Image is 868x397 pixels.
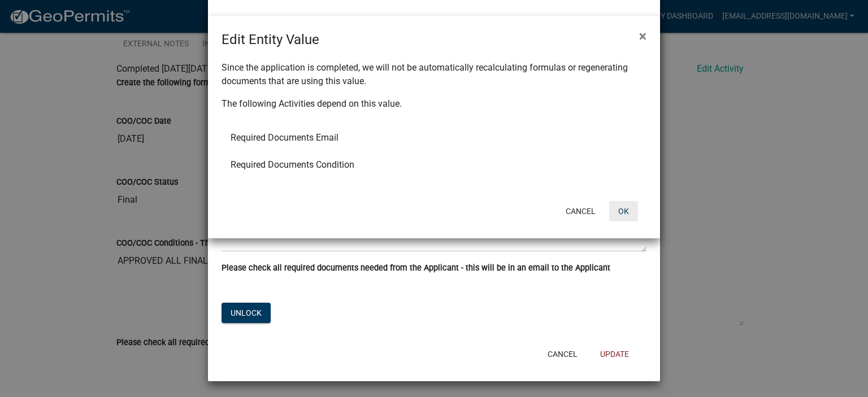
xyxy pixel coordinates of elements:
[222,151,646,178] li: Required Documents Condition
[630,20,656,52] button: Close
[222,124,646,151] li: Required Documents Email
[639,28,646,44] span: ×
[609,201,638,221] button: OK
[222,97,646,111] p: The following Activities depend on this value.
[222,29,319,50] h4: Edit Entity Value
[222,61,646,88] p: Since the application is completed, we will not be automatically recalculating formulas or regene...
[557,201,605,221] button: Cancel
